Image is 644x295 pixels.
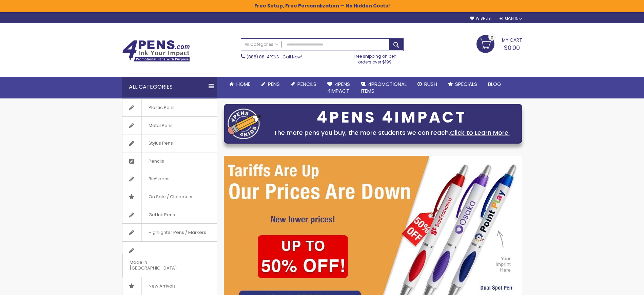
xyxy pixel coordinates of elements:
span: Pencils [297,80,316,88]
span: Plastic Pens [141,99,181,116]
div: Sign In [500,16,522,21]
a: $0.00 0 [476,35,522,52]
a: Specials [443,77,483,92]
a: Stylus Pens [122,134,217,152]
span: - Call Now! [247,54,302,60]
a: Rush [412,77,443,92]
div: The more pens you buy, the more students we can reach. [265,128,519,137]
a: Plastic Pens [122,99,217,116]
span: Specials [455,80,477,88]
span: Pens [268,80,280,88]
span: 0 [491,35,493,41]
span: New Arrivals [141,277,182,295]
span: Blog [488,80,501,88]
a: Metal Pens [122,117,217,134]
a: Bic® pens [122,170,217,188]
img: 4Pens Custom Pens and Promotional Products [122,40,190,62]
span: Home [236,80,250,88]
a: 4Pens4impact [322,77,355,99]
span: Highlighter Pens / Markers [141,224,213,241]
span: On Sale / Closeouts [141,188,199,206]
a: Wishlist [470,16,493,21]
div: Free shipping on pen orders over $199 [347,51,404,64]
a: Pens [256,77,285,92]
div: 4PENS 4IMPACT [265,110,519,125]
a: 4PROMOTIONALITEMS [355,77,412,99]
a: All Categories [241,39,282,50]
div: All Categories [122,77,217,97]
a: Home [224,77,256,92]
span: 4PROMOTIONAL ITEMS [361,80,407,94]
span: 4Pens 4impact [327,80,350,94]
span: Pencils [141,152,171,170]
a: New Arrivals [122,277,217,295]
a: Click to Learn More. [450,128,510,137]
img: four_pen_logo.png [228,108,261,139]
span: Rush [424,80,437,88]
a: Pencils [285,77,322,92]
span: Made in [GEOGRAPHIC_DATA] [122,254,200,277]
span: Stylus Pens [141,134,180,152]
span: Gel Ink Pens [141,206,182,224]
span: $0.00 [504,43,520,52]
a: Blog [483,77,507,92]
a: (888) 88-4PENS [247,54,279,60]
span: Bic® pens [141,170,176,188]
span: All Categories [245,42,278,47]
a: On Sale / Closeouts [122,188,217,206]
a: Gel Ink Pens [122,206,217,224]
a: Pencils [122,152,217,170]
a: Highlighter Pens / Markers [122,224,217,241]
a: Made in [GEOGRAPHIC_DATA] [122,242,217,277]
span: Metal Pens [141,117,179,134]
